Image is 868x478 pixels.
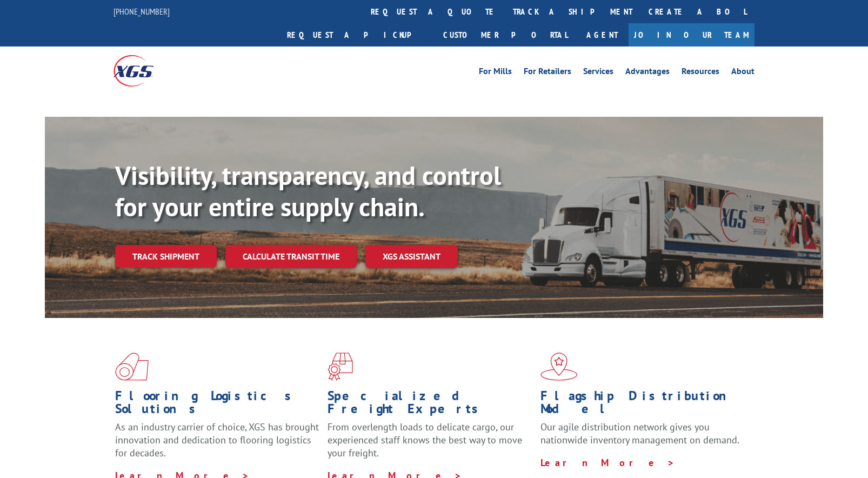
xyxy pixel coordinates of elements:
[115,389,319,421] h1: Flooring Logistics Solutions
[540,389,745,421] h1: Flagship Distribution Model
[365,245,458,268] a: XGS ASSISTANT
[279,23,435,47] a: Request a pickup
[115,421,319,459] span: As an industry carrier of choice, XGS has brought innovation and dedication to flooring logistics...
[328,353,353,381] img: xgs-icon-focused-on-flooring-red
[115,353,149,381] img: xgs-icon-total-supply-chain-intelligence-red
[540,456,675,469] a: Learn More >
[115,245,217,268] a: Track shipment
[576,23,629,47] a: Agent
[115,158,501,223] b: Visibility, transparency, and control for your entire supply chain.
[540,421,739,446] span: Our agile distribution network gives you nationwide inventory management on demand.
[540,353,578,381] img: xgs-icon-flagship-distribution-model-red
[682,67,719,79] a: Resources
[328,421,532,469] p: From overlength loads to delicate cargo, our experienced staff knows the best way to move your fr...
[225,245,357,268] a: Calculate transit time
[328,389,532,421] h1: Specialized Freight Experts
[625,67,670,79] a: Advantages
[583,67,613,79] a: Services
[629,23,755,47] a: Join Our Team
[524,67,571,79] a: For Retailers
[479,67,512,79] a: For Mills
[113,6,170,17] a: [PHONE_NUMBER]
[731,67,755,79] a: About
[435,23,576,47] a: Customer Portal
